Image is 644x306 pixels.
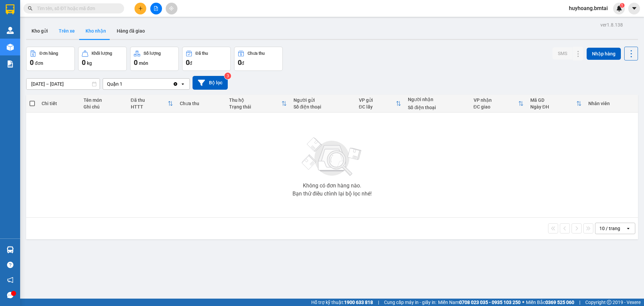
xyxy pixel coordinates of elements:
[579,299,580,306] span: |
[607,300,611,305] span: copyright
[193,76,228,90] button: Bộ lọc
[150,3,162,14] button: file-add
[563,4,613,12] span: huyhoang.bmtai
[154,6,158,11] span: file-add
[459,300,521,305] strong: 0708 023 035 - 0935 103 250
[545,300,574,305] strong: 0369 525 060
[229,104,281,110] div: Trạng thái
[234,47,283,71] button: Chưa thu0đ
[384,299,436,306] span: Cung cấp máy in - giấy in:
[127,95,177,113] th: Toggle SortBy
[186,58,190,67] span: 0
[7,27,14,34] img: warehouse-icon
[37,5,116,12] input: Tìm tên, số ĐT hoặc mã đơn
[190,60,192,66] span: đ
[30,58,34,67] span: 0
[26,47,75,71] button: Đơn hàng0đơn
[238,58,241,67] span: 0
[530,104,576,110] div: Ngày ĐH
[530,97,576,103] div: Mã GD
[378,299,379,306] span: |
[28,6,33,11] span: search
[587,48,621,60] button: Nhập hàng
[131,97,168,103] div: Đã thu
[438,299,521,306] span: Miền Nam
[35,60,43,66] span: đơn
[84,104,124,110] div: Ghi chú
[131,104,168,110] div: HTTT
[599,225,620,232] div: 10 / trang
[7,44,14,51] img: warehouse-icon
[135,3,146,14] button: plus
[527,95,585,113] th: Toggle SortBy
[229,97,281,103] div: Thu hộ
[526,299,574,306] span: Miền Bắc
[7,60,14,68] img: solution-icon
[616,5,622,11] img: icon-new-feature
[600,21,623,29] div: ver 1.8.138
[182,47,231,71] button: Đã thu0đ
[293,97,352,103] div: Người gửi
[169,6,174,11] span: aim
[299,133,366,180] img: svg+xml;base64,PHN2ZyBjbGFzcz0ibGlzdC1wbHVnX19zdmciIHhtbG5zPSJodHRwOi8vd3d3LnczLm9yZy8yMDAwL3N2Zy...
[292,191,372,196] div: Bạn thử điều chỉnh lại bộ lọc nhé!
[40,51,58,56] div: Đơn hàng
[241,60,244,66] span: đ
[474,104,518,110] div: ĐC giao
[552,47,573,59] button: SMS
[293,104,352,110] div: Số điện thoại
[7,246,14,253] img: warehouse-icon
[42,101,76,106] div: Chi tiết
[344,300,373,305] strong: 1900 633 818
[628,3,640,14] button: caret-down
[224,73,231,79] sup: 3
[408,105,467,110] div: Số điện thoại
[26,79,100,89] input: Select a date range.
[6,4,14,14] img: logo-vxr
[7,292,13,298] span: message
[180,101,222,106] div: Chưa thu
[631,5,637,11] span: caret-down
[196,51,208,56] div: Đã thu
[87,60,92,66] span: kg
[144,51,161,56] div: Số lượng
[7,262,13,268] span: question-circle
[522,301,524,304] span: ⚪️
[474,97,518,103] div: VP nhận
[311,299,373,306] span: Hỗ trợ kỹ thuật:
[621,3,623,8] span: 1
[80,23,111,39] button: Kho nhận
[470,95,527,113] th: Toggle SortBy
[173,81,178,87] svg: Clear value
[53,23,80,39] button: Trên xe
[139,60,148,66] span: món
[107,81,122,87] div: Quận 1
[92,51,112,56] div: Khối lượng
[356,95,405,113] th: Toggle SortBy
[359,104,396,110] div: ĐC lấy
[408,97,467,102] div: Người nhận
[26,23,53,39] button: Kho gửi
[166,3,177,14] button: aim
[248,51,265,56] div: Chưa thu
[7,277,13,283] span: notification
[303,183,361,188] div: Không có đơn hàng nào.
[84,97,124,103] div: Tên món
[78,47,127,71] button: Khối lượng0kg
[138,6,143,11] span: plus
[134,58,138,67] span: 0
[588,101,635,106] div: Nhân viên
[226,95,290,113] th: Toggle SortBy
[111,23,150,39] button: Hàng đã giao
[82,58,86,67] span: 0
[620,3,625,8] sup: 1
[130,47,179,71] button: Số lượng0món
[626,226,631,231] svg: open
[359,97,396,103] div: VP gửi
[180,81,185,87] svg: open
